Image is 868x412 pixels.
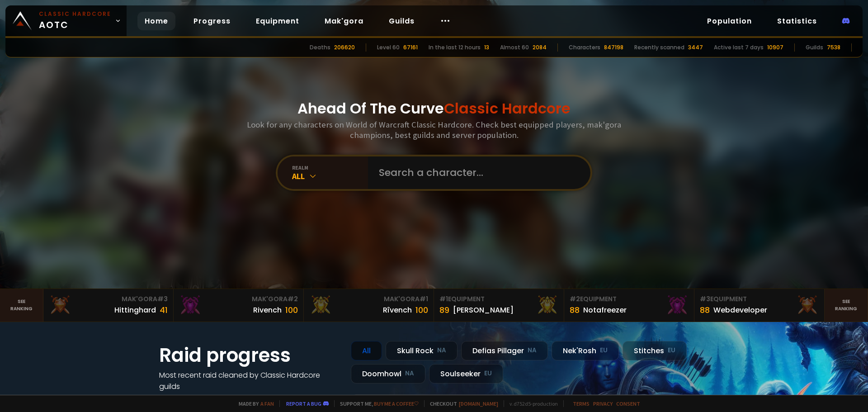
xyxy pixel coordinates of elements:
[552,341,619,360] div: Nek'Rosh
[500,43,529,52] div: Almost 60
[420,294,428,303] span: # 1
[286,400,321,407] a: Report a bug
[439,294,558,304] div: Equipment
[616,400,640,407] a: Consent
[233,400,274,407] span: Made by
[439,294,448,303] span: # 1
[825,289,868,322] a: Seeranking
[351,341,382,360] div: All
[174,289,304,322] a: Mak'Gora#2Rivench100
[288,294,298,303] span: # 2
[429,364,503,384] div: Soulseeker
[700,12,759,30] a: Population
[688,43,703,52] div: 3447
[770,12,824,30] a: Statistics
[415,304,428,316] div: 100
[297,98,571,119] h1: Ahead Of The Curve
[317,12,371,30] a: Mak'gora
[260,400,274,407] a: a fan
[573,400,590,407] a: Terms
[377,43,400,52] div: Level 60
[304,289,434,322] a: Mak'Gora#1Rîvench100
[383,304,412,316] div: Rîvench
[806,43,823,52] div: Guilds
[623,341,687,360] div: Stitches
[405,369,414,378] small: NA
[137,12,175,30] a: Home
[186,12,238,30] a: Progress
[49,294,168,304] div: Mak'Gora
[569,43,600,52] div: Characters
[827,43,840,52] div: 7538
[309,294,428,304] div: Mak'Gora
[634,43,684,52] div: Recently scanned
[604,43,623,52] div: 847198
[504,400,558,407] span: v. d752d5 - production
[334,400,419,407] span: Support me,
[249,12,307,30] a: Equipment
[159,393,218,403] a: See all progress
[484,369,492,378] small: EU
[292,171,368,181] div: All
[484,43,489,52] div: 13
[334,43,355,52] div: 206620
[700,294,819,304] div: Equipment
[444,98,571,118] span: Classic Hardcore
[694,289,825,322] a: #3Equipment88Webdeveloper
[159,341,340,369] h1: Raid progress
[593,400,613,407] a: Privacy
[564,289,694,322] a: #2Equipment88Notafreezer
[114,304,156,316] div: Hittinghard
[461,341,548,360] div: Defias Pillager
[310,43,330,52] div: Deaths
[429,43,481,52] div: In the last 12 hours
[714,43,764,52] div: Active last 7 days
[700,304,710,316] div: 88
[434,289,564,322] a: #1Equipment89[PERSON_NAME]
[157,294,168,303] span: # 3
[386,341,458,360] div: Skull Rock
[5,5,127,36] a: Classic HardcoreAOTC
[459,400,498,407] a: [DOMAIN_NAME]
[437,346,446,355] small: NA
[583,304,627,316] div: Notafreezer
[179,294,298,304] div: Mak'Gora
[424,400,498,407] span: Checkout
[570,304,580,316] div: 88
[39,10,111,18] small: Classic Hardcore
[351,364,425,384] div: Doomhowl
[403,43,418,52] div: 67161
[700,294,710,303] span: # 3
[285,304,298,316] div: 100
[253,304,282,316] div: Rivench
[528,346,537,355] small: NA
[453,304,514,316] div: [PERSON_NAME]
[767,43,783,52] div: 10907
[373,156,580,189] input: Search a character...
[533,43,547,52] div: 2084
[570,294,689,304] div: Equipment
[243,119,625,140] h3: Look for any characters on World of Warcraft Classic Hardcore. Check best equipped players, mak'g...
[160,304,168,316] div: 41
[668,346,675,355] small: EU
[39,10,111,32] span: AOTC
[43,289,174,322] a: Mak'Gora#3Hittinghard41
[570,294,580,303] span: # 2
[159,369,340,392] h4: Most recent raid cleaned by Classic Hardcore guilds
[713,304,767,316] div: Webdeveloper
[292,164,368,171] div: realm
[374,400,419,407] a: Buy me a coffee
[439,304,449,316] div: 89
[600,346,608,355] small: EU
[382,12,422,30] a: Guilds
